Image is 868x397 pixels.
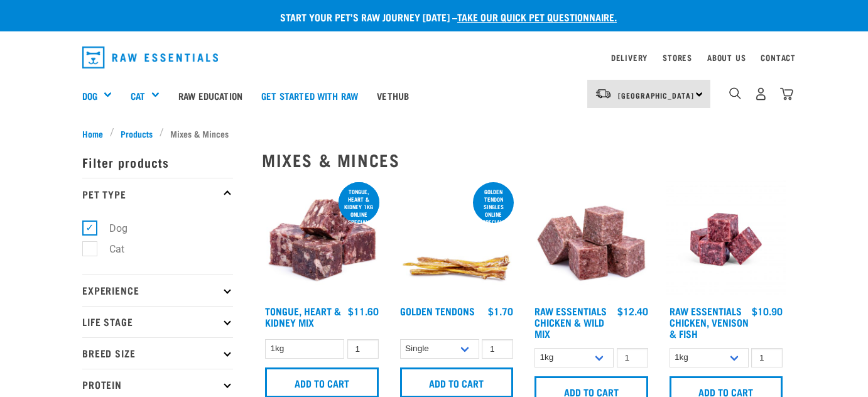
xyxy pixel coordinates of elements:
[262,180,382,300] img: 1167 Tongue Heart Kidney Mix 01
[72,41,796,73] nav: dropdown navigation
[82,146,233,178] p: Filter products
[670,308,749,336] a: Raw Essentials Chicken, Venison & Fish
[82,46,218,68] img: Raw Essentials Logo
[611,55,648,60] a: Delivery
[617,305,648,317] div: $12.40
[761,55,796,60] a: Contact
[531,180,651,300] img: Pile Of Cubed Chicken Wild Meat Mix
[114,127,160,140] a: Products
[262,150,786,170] h2: Mixes & Minces
[131,89,145,103] a: Cat
[752,305,783,317] div: $10.90
[618,93,694,97] span: [GEOGRAPHIC_DATA]
[265,308,341,325] a: Tongue, Heart & Kidney Mix
[82,89,97,103] a: Dog
[89,220,133,236] label: Dog
[457,14,617,19] a: take our quick pet questionnaire.
[400,308,475,313] a: Golden Tendons
[82,178,233,209] p: Pet Type
[751,348,783,367] input: 1
[482,339,513,359] input: 1
[348,305,379,317] div: $11.60
[488,305,513,317] div: $1.70
[339,182,379,231] div: Tongue, Heart & Kidney 1kg online special!
[754,87,768,101] img: user.png
[169,70,252,121] a: Raw Education
[595,88,612,99] img: van-moving.png
[780,87,793,101] img: home-icon@2x.png
[82,275,233,306] p: Experience
[82,127,786,140] nav: breadcrumbs
[534,308,607,336] a: Raw Essentials Chicken & Wild Mix
[729,87,741,99] img: home-icon-1@2x.png
[707,55,746,60] a: About Us
[666,180,786,300] img: Chicken Venison mix 1655
[82,127,103,140] span: Home
[82,127,110,140] a: Home
[121,127,153,140] span: Products
[617,348,648,367] input: 1
[473,182,514,231] div: Golden Tendon singles online special!
[663,55,692,60] a: Stores
[367,70,418,121] a: Vethub
[82,337,233,369] p: Breed Size
[347,339,379,359] input: 1
[252,70,367,121] a: Get started with Raw
[89,241,129,257] label: Cat
[397,180,517,300] img: 1293 Golden Tendons 01
[82,306,233,337] p: Life Stage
